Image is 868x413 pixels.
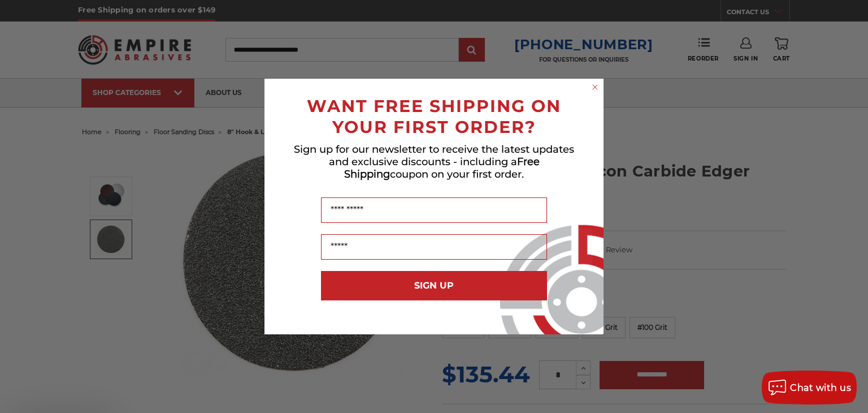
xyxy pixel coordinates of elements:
[294,143,574,180] span: Sign up for our newsletter to receive the latest updates and exclusive discounts - including a co...
[589,81,601,93] button: Close dialog
[762,371,857,405] button: Chat with us
[321,271,547,300] button: SIGN UP
[307,96,561,137] span: WANT FREE SHIPPING ON YOUR FIRST ORDER?
[344,156,540,180] span: Free Shipping
[790,382,851,393] span: Chat with us
[321,234,547,260] input: Email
